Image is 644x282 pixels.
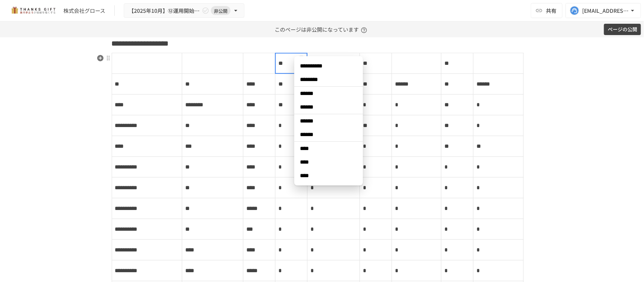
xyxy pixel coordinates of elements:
span: 【2025年10月】⑫運用開始後7回目振り返りMTG [129,6,200,15]
span: 非公開 [211,7,231,15]
img: mMP1OxWUAhQbsRWCurg7vIHe5HqDpP7qZo7fRoNLXQh [9,5,57,17]
button: 【2025年10月】⑫運用開始後7回目振り返りMTG非公開 [124,3,244,18]
button: [EMAIL_ADDRESS][DOMAIN_NAME] [566,3,641,18]
button: 共有 [531,3,563,18]
button: ページの公開 [604,24,641,35]
p: このページは非公開になっています [275,21,369,37]
span: 共有 [546,6,556,15]
div: [EMAIL_ADDRESS][DOMAIN_NAME] [582,6,629,15]
div: 株式会社グロース [63,7,105,15]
